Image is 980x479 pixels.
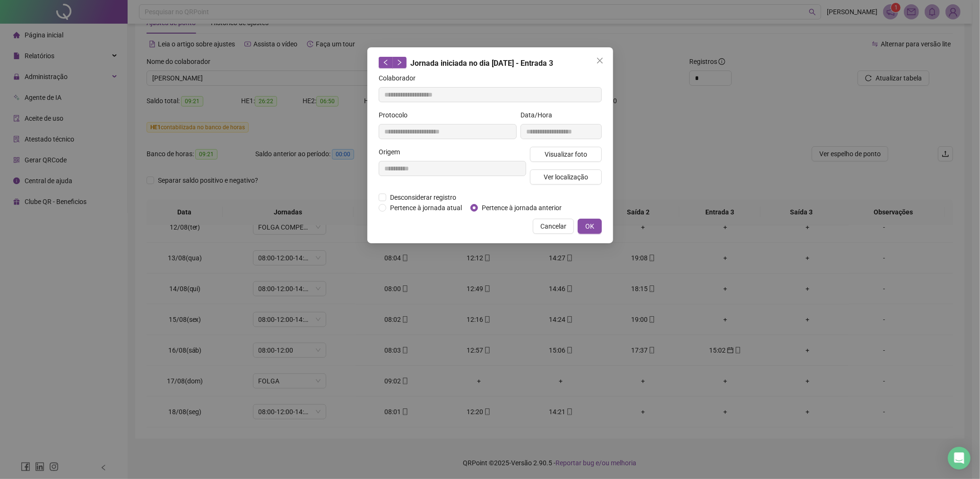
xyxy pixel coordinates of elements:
[379,57,393,68] button: left
[379,73,422,83] label: Colaborador
[386,192,460,203] span: Desconsiderar registro
[543,172,588,182] span: Ver localização
[478,203,565,213] span: Pertence à jornada anterior
[578,219,602,234] button: OK
[379,147,406,157] label: Origem
[396,59,403,66] span: right
[392,57,407,68] button: right
[540,221,566,231] span: Cancelar
[948,447,971,470] div: Open Intercom Messenger
[386,203,466,213] span: Pertence à jornada atual
[533,219,574,234] button: Cancelar
[592,53,607,68] button: Close
[596,57,604,64] span: close
[379,57,602,69] div: Jornada iniciada no dia [DATE] - Entrada 3
[544,149,587,160] span: Visualizar foto
[379,110,414,120] label: Protocolo
[585,221,594,231] span: OK
[530,147,602,162] button: Visualizar foto
[520,110,558,120] label: Data/Hora
[530,169,602,185] button: Ver localização
[382,59,389,66] span: left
